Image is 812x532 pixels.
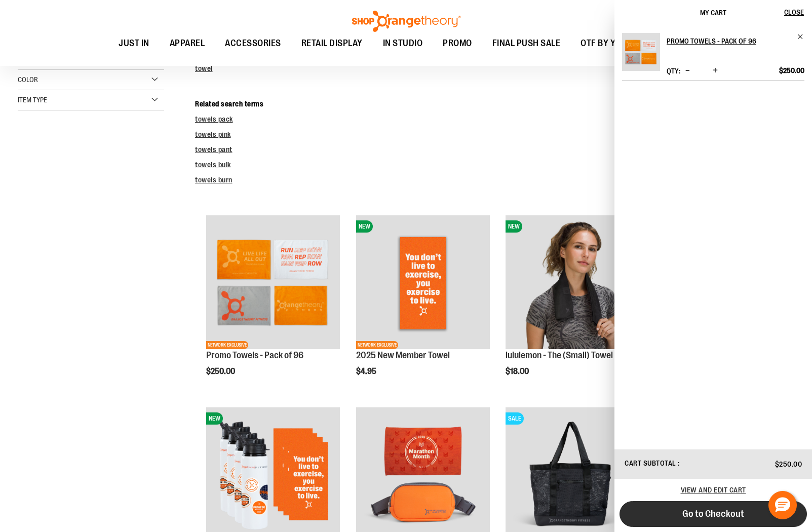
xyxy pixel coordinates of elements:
[683,66,692,76] button: Decrease product quantity
[667,67,680,75] label: Qty
[215,32,291,55] a: ACCESSORIES
[383,32,423,55] span: IN STUDIO
[195,161,231,169] a: towels bulk
[351,210,495,402] div: product
[710,66,720,76] button: Increase product quantity
[506,412,524,425] span: SALE
[160,32,215,55] a: APPAREL
[195,130,231,138] a: towels pink
[206,215,340,351] a: Promo Towels - Pack of 96NETWORK EXCLUSIVE
[506,350,613,360] a: lululemon - The (Small) Towel
[170,32,205,55] span: APPAREL
[492,32,561,55] span: FINAL PUSH SALE
[206,350,303,360] a: Promo Towels - Pack of 96
[700,9,726,17] span: My Cart
[797,33,804,41] a: Remove item
[779,66,804,75] span: $250.00
[225,32,281,55] span: ACCESSORIES
[620,501,807,527] button: Go to Checkout
[206,341,248,349] span: NETWORK EXCLUSIVE
[195,115,233,123] a: towels pack
[356,215,490,351] a: OTF 2025 New Member TowelNEWNETWORK EXCLUSIVE
[18,96,47,104] span: Item Type
[506,215,639,349] img: lululemon - The (Small) Towel
[119,32,149,55] span: JUST IN
[506,215,639,351] a: lululemon - The (Small) TowelNEW
[581,32,627,55] span: OTF BY YOU
[482,32,571,55] a: FINAL PUSH SALE
[667,33,804,49] a: Promo Towels - Pack of 96
[625,459,676,467] span: Cart Subtotal
[622,33,660,78] a: Promo Towels - Pack of 96
[622,33,660,71] img: Promo Towels - Pack of 96
[18,75,38,84] span: Color
[206,215,340,349] img: Promo Towels - Pack of 96
[667,33,791,49] h2: Promo Towels - Pack of 96
[570,32,637,55] a: OTF BY YOU
[373,32,433,55] a: IN STUDIO
[768,491,797,519] button: Hello, have a question? Let’s chat.
[195,176,233,184] a: towels burn
[682,508,744,519] span: Go to Checkout
[291,32,373,55] a: RETAIL DISPLAY
[681,486,746,494] a: View and edit cart
[433,32,482,55] a: PROMO
[506,367,530,376] span: $18.00
[356,350,450,360] a: 2025 New Member Towel
[784,8,804,16] span: Close
[356,215,490,349] img: OTF 2025 New Member Towel
[443,32,472,55] span: PROMO
[108,32,160,55] a: JUST IN
[206,412,223,425] span: NEW
[622,33,804,81] li: Product
[301,32,363,55] span: RETAIL DISPLAY
[506,220,522,233] span: NEW
[201,210,345,402] div: product
[356,220,373,233] span: NEW
[500,210,644,402] div: product
[351,11,462,32] img: Shop Orangetheory
[775,460,802,468] span: $250.00
[195,145,233,154] a: towels pant
[206,367,237,376] span: $250.00
[356,341,398,349] span: NETWORK EXCLUSIVE
[356,367,378,376] span: $4.95
[195,64,213,72] a: towel
[195,99,794,109] dt: Related search terms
